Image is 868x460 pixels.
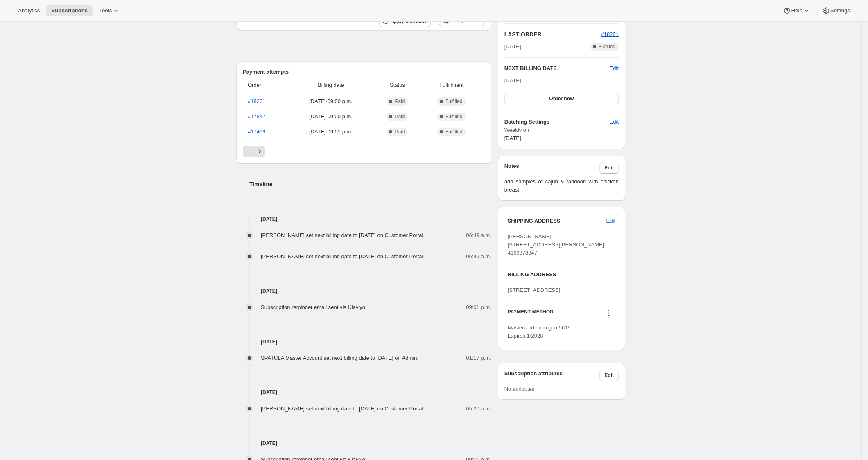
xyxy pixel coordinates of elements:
h2: NEXT BILLING DATE [504,64,610,72]
button: #18201 [601,30,619,38]
span: 06:49 a.m. [466,253,491,261]
span: Edit [610,118,619,126]
a: #18201 [601,31,619,37]
button: Edit [599,162,619,174]
span: 06:49 a.m. [466,231,491,239]
span: No attributes [504,386,535,392]
span: [STREET_ADDRESS] [508,287,561,293]
span: Help [791,7,802,14]
span: [DATE] [504,135,521,141]
span: Paid [395,113,405,120]
th: Order [243,76,288,94]
span: [DATE] · 09:00 p.m. [290,97,372,106]
span: [DATE] · 09:01 p.m. [290,128,372,136]
span: Fulfilled [599,43,615,50]
h3: Notes [504,162,600,174]
button: Help [778,5,815,16]
span: [DATE] · 09:00 p.m. [290,113,372,121]
a: #17847 [248,113,265,120]
button: Edit [610,64,619,72]
button: Analytics [13,5,45,16]
button: Order now [504,93,619,104]
span: Status [376,81,418,89]
span: Mastercard ending in 5619 Expires 1/2028 [508,325,571,339]
h4: [DATE] [236,388,491,397]
span: Tools [99,7,112,14]
a: #17499 [248,129,265,135]
span: Edit [604,165,614,171]
span: Fulfillment [423,81,480,89]
span: 01:17 p.m. [466,354,491,362]
span: add samples of cajun & tandoori with chicken breast [504,178,619,194]
h3: PAYMENT METHOD [508,309,554,320]
h3: SHIPPING ADDRESS [508,217,606,225]
button: Edit [599,370,619,381]
button: Settings [817,5,855,16]
span: SPATULA Master Account set next billing date to [DATE] on Admin. [261,355,418,361]
h2: LAST ORDER [504,30,601,38]
span: [PERSON_NAME] set next billing date to [DATE] on Customer Portal. [261,232,425,238]
span: Subscription reminder email sent via Klaviyo. [261,304,367,310]
span: 05:30 a.m. [466,405,491,413]
span: Paid [395,98,405,105]
button: Edit [605,115,624,129]
h4: [DATE] [236,287,491,295]
span: Edit [604,372,614,379]
span: Settings [830,7,850,14]
span: Paid [395,129,405,135]
span: [PERSON_NAME] [STREET_ADDRESS][PERSON_NAME] 4169378847 [508,233,604,256]
span: Fulfilled [445,98,462,105]
h4: [DATE] [236,439,491,447]
button: Next [254,146,265,157]
h2: Payment attempts [243,68,485,76]
span: Fulfilled [445,129,462,135]
h3: BILLING ADDRESS [508,271,615,279]
span: [DATE] [504,77,521,83]
span: Order now [549,95,574,102]
span: Fulfilled [445,113,462,120]
span: Weekly on [504,126,619,134]
button: Edit [601,214,620,228]
h4: [DATE] [236,338,491,346]
h4: [DATE] [236,215,491,223]
span: [PERSON_NAME] set next billing date to [DATE] on Customer Portal. [261,253,425,259]
span: Subscriptions [51,7,88,14]
h3: Subscription attributes [504,370,600,381]
span: [PERSON_NAME] set next billing date to [DATE] on Customer Portal. [261,406,425,412]
button: Subscriptions [46,5,93,16]
nav: Pagination [243,146,485,157]
span: [DATE] [504,43,521,51]
span: Analytics [18,7,40,14]
span: Billing date [290,81,372,89]
span: Edit [606,217,615,225]
h6: Batching Settings [504,118,610,126]
h2: Timeline [249,180,491,188]
span: 09:01 p.m. [466,303,491,311]
a: #18201 [248,98,265,104]
button: Tools [94,5,125,16]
